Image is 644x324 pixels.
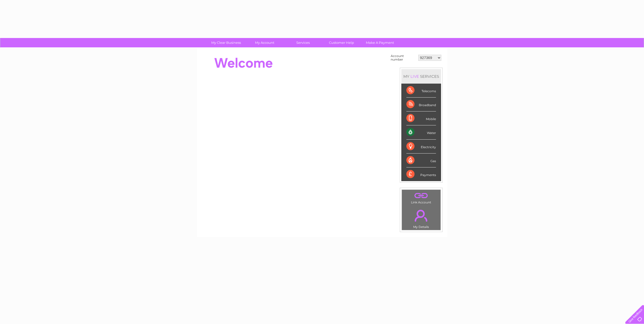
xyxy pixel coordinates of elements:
a: Make A Payment [359,38,401,47]
div: Water [406,125,436,139]
div: LIVE [409,74,420,79]
td: Account number [389,53,417,63]
td: My Details [402,205,441,230]
div: MY SERVICES [401,69,441,84]
a: My Account [244,38,285,47]
a: Customer Help [321,38,362,47]
a: . [403,207,439,224]
div: Electricity [406,140,436,154]
div: Telecoms [406,84,436,98]
a: My Clear Business [205,38,247,47]
div: Gas [406,154,436,167]
div: Mobile [406,111,436,125]
a: . [403,191,439,200]
div: Payments [406,167,436,181]
a: Services [282,38,324,47]
td: Link Account [402,189,441,205]
div: Broadband [406,98,436,111]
